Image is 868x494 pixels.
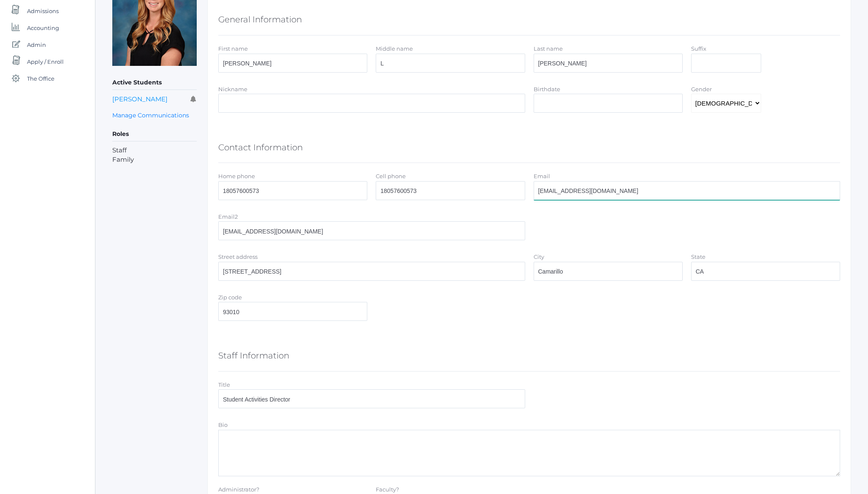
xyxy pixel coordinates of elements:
h5: Active Students [112,76,197,90]
span: Admin [27,36,46,53]
label: Administrator? [218,486,259,493]
span: Admissions [27,3,59,19]
label: Birthdate [534,86,560,92]
label: Email [534,173,550,179]
h5: Roles [112,127,197,141]
label: Email2 [218,213,238,220]
label: City [534,253,544,260]
i: Receives communications for this student [190,96,197,102]
label: Faculty? [376,486,399,493]
label: Middle name [376,45,413,52]
span: Accounting [27,19,59,36]
h5: Staff Information [218,348,289,363]
a: Manage Communications [112,111,189,120]
label: Suffix [691,45,706,52]
span: The Office [27,70,54,87]
label: Nickname [218,86,247,92]
label: Home phone [218,173,255,179]
label: Last name [534,45,563,52]
h5: General Information [218,12,302,27]
label: State [691,253,705,260]
label: Bio [218,421,228,428]
label: Gender [691,86,712,92]
label: Zip code [218,294,242,301]
h5: Contact Information [218,140,303,155]
label: Title [218,381,230,388]
label: Cell phone [376,173,406,179]
span: Apply / Enroll [27,53,64,70]
li: Family [112,155,197,165]
li: Staff [112,146,197,155]
label: Street address [218,253,258,260]
a: [PERSON_NAME] [112,95,168,103]
label: First name [218,45,248,52]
